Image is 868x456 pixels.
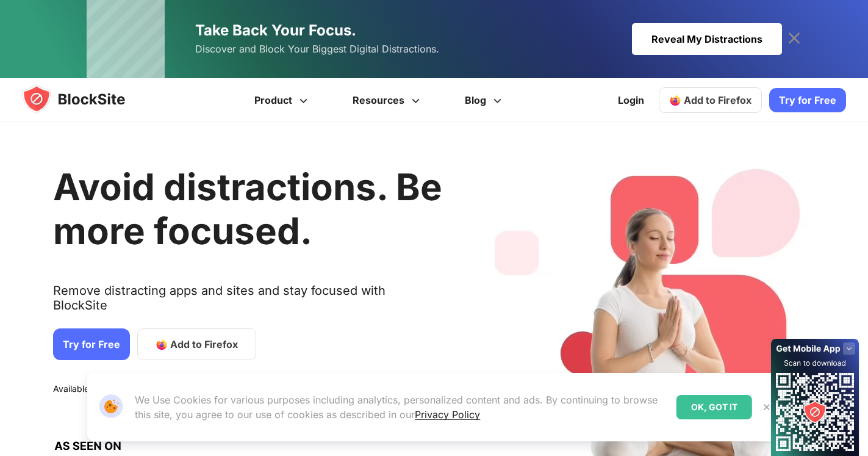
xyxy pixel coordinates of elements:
[137,328,256,360] a: Add to Firefox
[53,165,442,253] h1: Avoid distractions. Be more focused.
[632,23,782,55] div: Reveal My Distractions
[332,78,444,122] a: Resources
[415,408,480,421] a: Privacy Policy
[22,84,149,114] img: blocksite-icon.5d769676.svg
[53,283,442,322] text: Remove distracting apps and sites and stay focused with BlockSite
[444,78,526,122] a: Blog
[762,402,772,412] img: Close
[676,395,752,419] div: OK, GOT IT
[53,328,130,360] a: Try for Free
[234,78,332,122] a: Product
[669,94,681,106] img: firefox-icon.svg
[195,21,356,39] span: Take Back Your Focus.
[53,383,103,396] text: Available On
[684,94,751,106] span: Add to Firefox
[170,337,238,352] span: Add to Firefox
[759,399,775,415] button: Close
[769,88,846,112] a: Try for Free
[611,85,651,115] a: Login
[659,87,762,113] a: Add to Firefox
[135,393,666,422] p: We Use Cookies for various purposes including analytics, personalized content and ads. By continu...
[195,40,439,58] span: Discover and Block Your Biggest Digital Distractions.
